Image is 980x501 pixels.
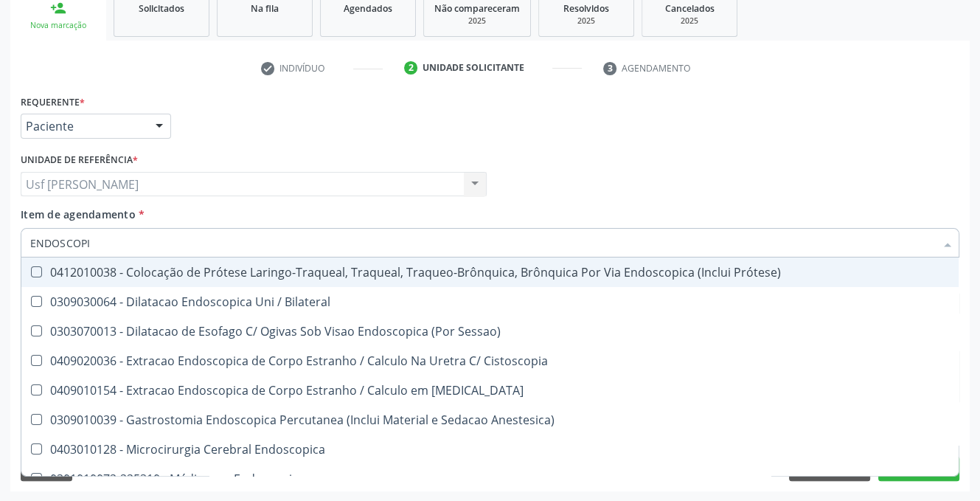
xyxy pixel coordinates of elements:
div: 0409010154 - Extracao Endoscopica de Corpo Estranho / Calculo em [MEDICAL_DATA] [30,384,950,396]
span: Cancelados [665,2,715,15]
div: 0412010038 - Colocação de Prótese Laringo-Traqueal, Traqueal, Traqueo-Brônquica, Brônquica Por Vi... [30,266,950,278]
div: 2025 [434,15,520,27]
div: 2025 [653,15,726,27]
div: 0309030064 - Dilatacao Endoscopica Uni / Bilateral [30,296,950,308]
div: 2025 [549,15,623,27]
div: Unidade solicitante [423,61,524,75]
span: Não compareceram [434,2,520,15]
div: 0303070013 - Dilatacao de Esofago C/ Ogivas Sob Visao Endoscopica (Por Sessao) [30,325,950,337]
span: Resolvidos [563,2,609,15]
span: Item de agendamento [21,207,136,221]
span: Agendados [344,2,392,15]
div: 2 [404,61,417,75]
label: Requerente [21,91,85,114]
div: Nova marcação [21,20,96,31]
label: Unidade de referência [21,149,138,172]
div: 0309010039 - Gastrostomia Endoscopica Percutanea (Inclui Material e Sedacao Anestesica) [30,414,950,426]
div: 0409020036 - Extracao Endoscopica de Corpo Estranho / Calculo Na Uretra C/ Cistoscopia [30,355,950,367]
span: Na fila [251,2,279,15]
div: 0301010072-225310 - Médico em Endoscopia [30,473,950,485]
input: Buscar por procedimentos [30,228,935,258]
span: Solicitados [139,2,184,15]
div: 0403010128 - Microcirurgia Cerebral Endoscopica [30,443,950,455]
span: Paciente [26,119,141,134]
